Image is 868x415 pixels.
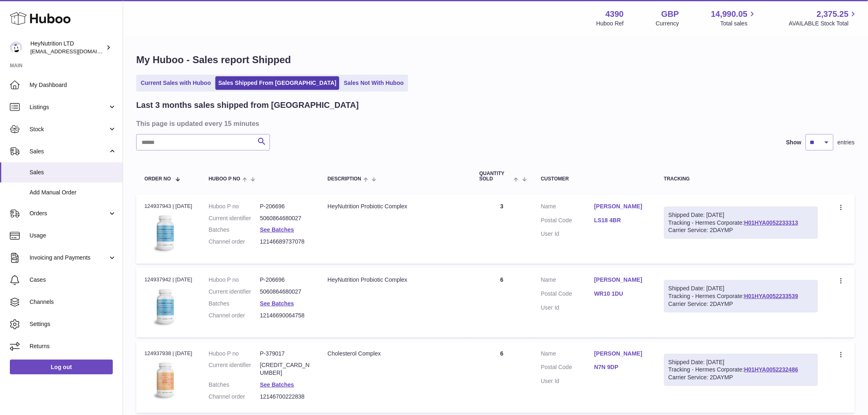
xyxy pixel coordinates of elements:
a: H01HYA0052232486 [744,366,798,373]
span: Cases [30,276,116,284]
span: entries [838,139,855,146]
dd: 12146689737078 [260,238,311,246]
div: 124937938 | [DATE] [144,350,192,357]
dd: 12146700222838 [260,393,311,401]
dt: User Id [541,377,594,385]
div: Shipped Date: [DATE] [669,285,813,292]
div: Huboo Ref [596,20,624,27]
span: Returns [30,342,116,350]
a: 14,990.05 Total sales [711,9,757,27]
dt: Channel order [209,312,260,319]
span: Sales [30,169,116,176]
div: Carrier Service: 2DAYMP [669,374,813,381]
a: H01HYA0052233539 [744,293,798,299]
dt: Huboo P no [209,350,260,358]
span: Settings [30,320,116,328]
img: 43901725567703.jpeg [144,286,185,327]
dt: Postal Code [541,290,594,300]
td: 3 [471,194,533,264]
h2: Last 3 months sales shipped from [GEOGRAPHIC_DATA] [136,100,359,111]
img: 43901725567703.jpeg [144,212,185,253]
div: Tracking - Hermes Corporate: [664,354,818,386]
span: My Dashboard [30,81,116,89]
label: Show [786,139,802,146]
dt: Postal Code [541,217,594,226]
dt: Name [541,350,594,360]
div: Shipped Date: [DATE] [669,358,813,366]
dt: Batches [209,226,260,234]
img: 43901725566350.jpg [144,360,185,401]
span: Quantity Sold [480,171,512,182]
dt: Postal Code [541,363,594,373]
span: Huboo P no [209,176,240,182]
a: Current Sales with Huboo [138,76,214,90]
dt: Huboo P no [209,203,260,210]
dt: User Id [541,230,594,238]
a: LS18 4BR [594,217,648,224]
div: Tracking - Hermes Corporate: [664,207,818,239]
span: Stock [30,125,108,133]
div: Tracking [664,176,818,182]
div: 124937943 | [DATE] [144,203,192,210]
dd: P-206696 [260,276,311,284]
span: [EMAIL_ADDRESS][DOMAIN_NAME] [30,48,121,55]
span: Orders [30,210,108,217]
dt: Name [541,203,594,212]
dd: 5060864680027 [260,214,311,222]
div: Tracking - Hermes Corporate: [664,280,818,312]
span: Add Manual Order [30,189,116,196]
a: Sales Not With Huboo [341,76,407,90]
strong: GBP [661,9,679,20]
div: Carrier Service: 2DAYMP [669,300,813,308]
span: 2,375.25 [817,9,849,20]
div: HeyNutrition LTD [30,40,104,55]
dd: 12146690064758 [260,312,311,319]
img: info@heynutrition.com [10,41,22,54]
div: Customer [541,176,648,182]
a: See Batches [260,300,294,307]
div: 124937942 | [DATE] [144,276,192,283]
a: [PERSON_NAME] [594,276,648,284]
dt: Current identifier [209,214,260,222]
a: [PERSON_NAME] [594,203,648,210]
a: See Batches [260,226,294,233]
span: Usage [30,232,116,239]
span: Sales [30,148,108,155]
h1: My Huboo - Sales report Shipped [136,53,855,66]
span: Total sales [720,20,757,27]
strong: 4390 [605,9,624,20]
dd: [CREDIT_CARD_NUMBER] [260,361,311,377]
span: AVAILABLE Stock Total [789,20,858,27]
div: Cholesterol Complex [328,350,463,358]
div: HeyNutrition Probiotic Complex [328,203,463,210]
dd: P-206696 [260,203,311,210]
a: 2,375.25 AVAILABLE Stock Total [789,9,858,27]
dd: 5060864680027 [260,288,311,296]
dd: P-379017 [260,350,311,358]
h3: This page is updated every 15 minutes [136,119,853,128]
dt: Channel order [209,238,260,246]
a: Log out [10,360,113,374]
td: 6 [471,268,533,337]
div: Carrier Service: 2DAYMP [669,226,813,234]
span: Order No [144,176,171,182]
dt: Current identifier [209,361,260,377]
a: See Batches [260,381,294,388]
span: 14,990.05 [711,9,747,20]
dt: Batches [209,300,260,308]
td: 6 [471,342,533,413]
a: [PERSON_NAME] [594,350,648,358]
div: HeyNutrition Probiotic Complex [328,276,463,284]
dt: Huboo P no [209,276,260,284]
a: N7N 9DP [594,363,648,371]
dt: User Id [541,304,594,312]
div: Currency [656,20,679,27]
span: Listings [30,103,108,111]
dt: Channel order [209,393,260,401]
a: WR10 1DU [594,290,648,298]
a: H01HYA0052233313 [744,219,798,226]
dt: Name [541,276,594,286]
dt: Batches [209,381,260,389]
a: Sales Shipped From [GEOGRAPHIC_DATA] [215,76,339,90]
span: Description [328,176,361,182]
